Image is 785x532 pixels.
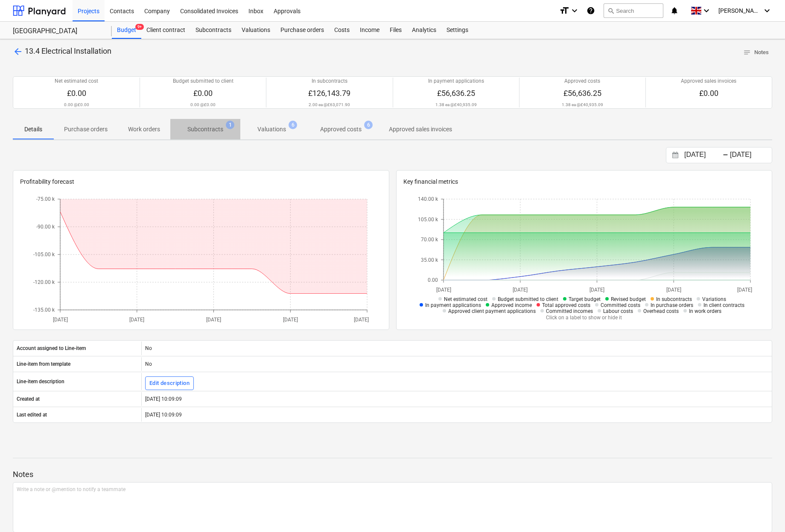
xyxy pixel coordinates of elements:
p: Created at [17,396,40,403]
span: Overhead costs [643,308,679,314]
tspan: -120.00 k [33,280,55,286]
p: Notes [13,469,772,480]
p: Approved sales invoices [389,125,452,134]
tspan: [DATE] [53,317,68,323]
div: No [141,341,772,355]
p: 0.00 @ £0.00 [64,102,89,107]
p: Work orders [128,125,160,134]
span: In purchase orders [651,302,693,308]
span: Variations [702,296,726,302]
p: Line-item description [17,378,64,385]
a: Files [385,22,407,39]
tspan: -75.00 k [36,197,55,202]
button: Search [604,3,663,18]
p: Click on a label to show or hide it [418,314,750,321]
i: format_size [559,6,569,16]
tspan: [DATE] [354,317,369,323]
span: Revised budget [611,296,646,302]
tspan: 105.00 k [418,217,438,223]
a: Income [355,22,385,39]
p: Valuations [257,125,286,134]
tspan: [DATE] [283,317,298,323]
tspan: 70.00 k [421,237,438,243]
span: 1 [226,121,234,129]
p: Approved costs [564,78,600,85]
p: 2.00 ea @ £63,071.90 [309,102,350,107]
p: 1.38 ea @ £40,935.09 [435,102,477,107]
tspan: 35.00 k [421,257,438,263]
p: Details [23,125,44,134]
input: End Date [728,149,772,161]
p: Key financial metrics [403,177,765,186]
p: 0.00 @ £0.00 [190,102,216,107]
span: In client contracts [703,302,744,308]
i: Knowledge base [587,6,595,16]
span: Notes [743,48,769,58]
span: 6 [364,121,373,129]
span: search [607,7,614,14]
div: Budget [112,22,141,39]
span: [PERSON_NAME] [718,7,761,14]
span: 9+ [135,24,144,30]
div: Analytics [407,22,441,39]
a: Subcontracts [190,22,236,39]
tspan: 0.00 [428,278,438,283]
span: In subcontracts [656,296,692,302]
div: [GEOGRAPHIC_DATA] [13,27,102,36]
button: Notes [740,46,772,59]
p: Last edited at [17,411,47,419]
span: £56,636.25 [437,89,475,98]
a: Costs [329,22,355,39]
span: Budget submitted to client [498,296,558,302]
div: Edit description [149,379,190,388]
p: Budget submitted to client [173,78,233,85]
p: Purchase orders [64,125,108,134]
span: Net estimated cost [444,296,487,302]
span: £126,143.79 [308,89,350,98]
span: £0.00 [699,89,718,98]
button: Interact with the calendar and add the check-in date for your trip. [668,150,683,160]
span: £0.00 [193,89,213,98]
tspan: -135.00 k [33,307,55,313]
p: Subcontracts [187,125,223,134]
div: [DATE] 10:09:09 [141,392,772,406]
p: Net estimated cost [55,78,98,85]
p: Account assigned to Line-item [17,345,86,352]
a: Budget9+ [112,22,141,39]
span: £56,636.25 [563,89,601,98]
p: Line-item from template [17,361,70,368]
tspan: [DATE] [666,287,681,293]
a: Valuations [236,22,275,39]
tspan: [DATE] [513,287,528,293]
input: Start Date [683,149,726,161]
span: Approved income [491,302,532,308]
button: Edit description [145,376,194,390]
span: 6 [289,121,297,129]
tspan: [DATE] [206,317,221,323]
span: £0.00 [67,89,86,98]
div: No [141,357,772,371]
i: keyboard_arrow_down [569,6,580,16]
p: Approved sales invoices [681,78,736,85]
span: Approved client payment applications [448,308,536,314]
span: Labour costs [603,308,633,314]
div: [DATE] 10:09:09 [141,408,772,422]
span: In work orders [689,308,721,314]
span: Total approved costs [542,302,590,308]
a: Client contract [141,22,190,39]
tspan: [DATE] [129,317,144,323]
span: 13.4 Electrical Installation [25,46,111,55]
span: Committed incomes [546,308,593,314]
p: In subcontracts [312,78,347,85]
div: - [723,153,728,158]
a: Purchase orders [275,22,329,39]
i: keyboard_arrow_down [701,6,712,16]
tspan: -90.00 k [36,224,55,230]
